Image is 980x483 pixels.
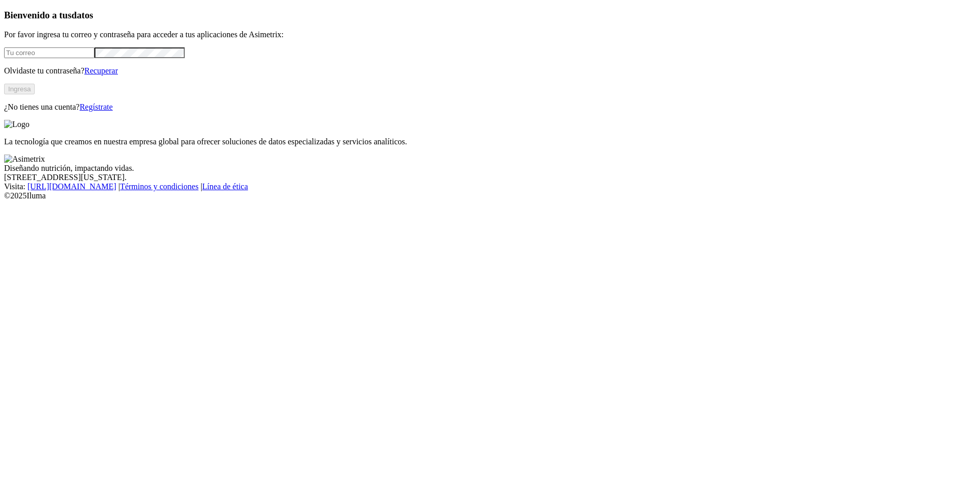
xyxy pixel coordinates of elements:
[202,182,248,191] a: Línea de ética
[4,10,976,21] h3: Bienvenido a tus
[71,10,93,20] span: datos
[28,182,116,191] a: [URL][DOMAIN_NAME]
[4,30,976,39] p: Por favor ingresa tu correo y contraseña para acceder a tus aplicaciones de Asimetrix:
[80,103,113,111] a: Regístrate
[4,84,35,94] button: Ingresa
[120,182,199,191] a: Términos y condiciones
[84,66,118,75] a: Recuperar
[4,173,976,182] div: [STREET_ADDRESS][US_STATE].
[4,137,976,146] p: La tecnología que creamos en nuestra empresa global para ofrecer soluciones de datos especializad...
[4,191,976,200] div: © 2025 Iluma
[4,103,976,112] p: ¿No tienes una cuenta?
[4,155,45,164] img: Asimetrix
[4,66,976,75] p: Olvidaste tu contraseña?
[4,120,30,129] img: Logo
[4,164,976,173] div: Diseñando nutrición, impactando vidas.
[4,47,94,58] input: Tu correo
[4,182,976,191] div: Visita : | |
